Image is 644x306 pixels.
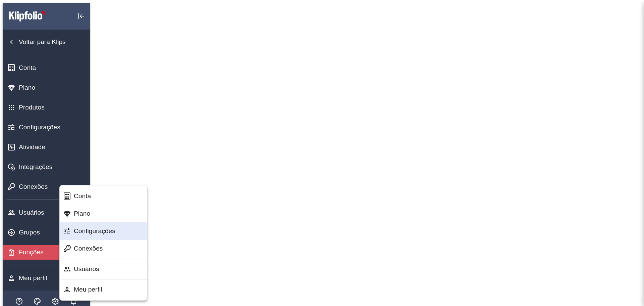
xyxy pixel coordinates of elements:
div: Plano [60,205,147,222]
div: Meu perfil [60,281,147,298]
div: Conexões [60,240,147,257]
div: Usuários [60,260,147,278]
font: Plano [74,210,90,217]
div: Configurações [60,222,147,240]
font: Meu perfil [74,286,102,293]
font: Usuários [74,265,99,272]
div: Conta [60,187,147,205]
font: Configurações [74,227,115,234]
font: Conexões [74,245,103,252]
font: Conta [74,192,91,200]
